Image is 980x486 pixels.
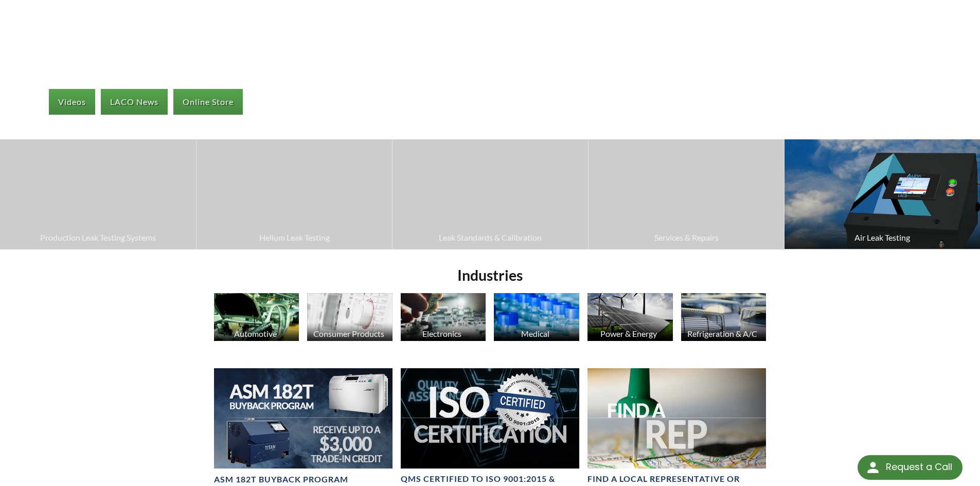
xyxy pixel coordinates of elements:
[587,293,673,341] img: Solar Panels image
[401,293,486,341] img: Electronics image
[586,329,672,338] div: Power & Energy
[214,293,299,341] img: Automotive Industry image
[594,231,779,244] span: Services & Repairs
[492,329,578,338] div: Medical
[589,139,784,249] a: Services & Repairs
[202,231,387,244] span: Helium Leak Testing
[214,474,348,485] h4: ASM 182T Buyback Program
[865,459,881,476] img: round button
[214,293,299,344] a: Automotive Automotive Industry image
[886,455,952,479] div: Request a Call
[210,266,771,285] h2: Industries
[197,139,392,249] a: Helium Leak Testing
[680,329,765,338] div: Refrigeration & A/C
[212,329,298,338] div: Automotive
[49,89,95,115] a: Videos
[307,293,393,344] a: Consumer Products Consumer Products image
[306,329,391,338] div: Consumer Products
[494,293,579,341] img: Medicine Bottle image
[790,231,975,244] span: Air Leak Testing
[785,139,980,249] img: AURA Compact Air Leak Tester image
[681,293,767,344] a: Refrigeration & A/C HVAC Products image
[587,293,673,344] a: Power & Energy Solar Panels image
[398,231,583,244] span: Leak Standards & Calibration
[393,139,588,249] a: Leak Standards & Calibration
[401,293,486,344] a: Electronics Electronics image
[173,89,243,115] a: Online Store
[494,293,579,344] a: Medical Medicine Bottle image
[5,231,191,244] span: Production Leak Testing Systems
[101,89,168,115] a: LACO News
[307,293,393,341] img: Consumer Products image
[785,139,980,249] a: Air Leak Testing
[214,368,393,485] a: ASM 182T Buyback Program BannerASM 182T Buyback Program
[399,329,485,338] div: Electronics
[858,455,963,480] div: Request a Call
[681,293,767,341] img: HVAC Products image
